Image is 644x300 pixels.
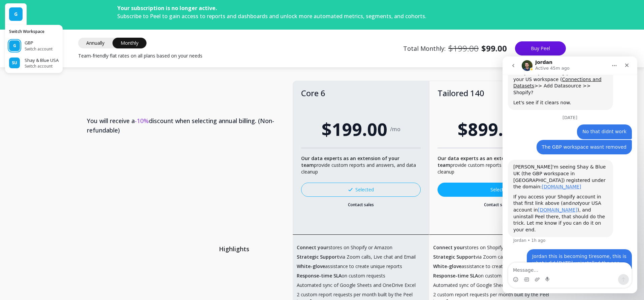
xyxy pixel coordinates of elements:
[10,220,16,226] button: Emoji picker
[69,144,77,149] i: not
[6,206,129,218] textarea: Message…
[35,151,75,156] a: [DOMAIN_NAME]
[11,43,105,50] div: Let's see if it clears now.
[30,197,124,217] div: Jordan this is becoming tiresome, this is what i did [DATE] uninstalled the app from the domain [...
[433,244,465,251] b: Connect your
[297,254,416,260] span: via Zoom calls, Live chat and Email
[348,186,374,193] div: Selected
[438,155,536,168] b: Our data experts as an extension of your team
[43,220,48,226] button: Start recording
[438,89,557,97] div: Tailored 140
[5,103,110,181] div: [PERSON_NAME]'m seeing Shay & Blue UK (the GBP workspace in [GEOGRAPHIC_DATA]) registered under t...
[297,244,392,251] span: stores on Shopify or Amazon
[433,244,529,251] span: stores on Shopify or Amazon
[5,59,129,68] div: [DATE]
[390,126,400,133] span: /mo
[25,57,59,64] p: Shay & Blue USA
[503,57,637,293] iframe: Intercom live chat
[13,43,16,48] span: G
[433,282,552,289] span: Automated sync of Google Sheets and OneDrive Excel
[117,4,217,12] span: Your subscription is no longer active.
[14,11,18,17] span: G
[24,193,129,221] div: Jordan this is becoming tiresome, this is what i did [DATE] uninstalled the app from the domain [...
[32,220,37,226] button: Upload attachment
[297,254,339,260] b: Strategic Support
[79,105,293,146] th: You will receive a discount when selecting annual billing. (Non-refundable)
[21,220,27,226] button: Gif picker
[433,263,539,270] span: assistance to create unique reports
[297,263,325,269] b: White-glove
[39,127,79,133] a: [DOMAIN_NAME]
[25,46,53,52] span: Switch account
[438,155,552,175] span: provide custom reports and answers, and data cleanup
[433,254,476,260] b: Strategic Support
[301,202,420,208] a: Contact sales
[74,68,129,83] div: No that didnt work
[297,272,385,279] span: on custom requests
[481,43,507,54] b: $99.00
[11,20,99,32] a: Connections and Datasets
[9,29,59,34] span: Switch Workspace
[322,116,387,142] span: $199.00
[433,272,522,279] span: on custom requests
[34,83,129,98] div: The GBP workspace wasnt removed
[11,13,105,39] div: Can you try re-adding your UK store in your US workspace ( >> Add Datasource >> Shopify?
[25,40,53,46] p: GBP
[78,38,112,48] span: Annually
[11,182,43,186] div: Jordan • 1h ago
[433,254,552,260] span: via Zoom calls, Live chat and Email
[112,38,147,48] span: Monthly
[5,68,129,83] div: Paul says…
[515,41,566,55] button: Buy Peel
[11,107,105,134] div: [PERSON_NAME]'m seeing Shay & Blue UK (the GBP workspace in [GEOGRAPHIC_DATA]) registered under t...
[135,117,149,125] span: -10%
[438,183,557,197] a: Select
[438,202,557,208] a: Contact sales
[433,272,478,279] b: Response-time SLA
[348,188,353,191] img: svg+xml;base64,PHN2ZyB3aWR0aD0iMTMiIGhlaWdodD0iMTAiIHZpZXdCb3g9IjAgMCAxMyAxMCIgZmlsbD0ibm9uZSIgeG...
[301,89,420,97] div: Core 6
[116,218,126,228] button: Send a message…
[5,83,129,104] div: Paul says…
[80,72,124,79] div: No that didnt work
[458,116,523,142] span: $899.00
[297,272,342,279] b: Response-time SLA
[403,43,507,54] span: Total Monthly:
[39,87,124,94] div: The GBP workspace wasnt removed
[448,43,479,54] p: $199.00
[301,155,416,175] span: provide custom reports and answers, and data cleanup
[12,60,17,66] span: SU
[11,137,105,177] div: If you access your Shopify account in that first link above (and your USA account in ), and unins...
[5,193,129,221] div: Paul says…
[433,263,461,269] b: White-glove
[25,64,59,69] span: Switch account
[301,155,399,168] b: Our data experts as an extension of your team
[5,103,129,193] div: Jordan says…
[297,244,328,251] b: Connect your
[78,52,202,59] span: Team-friendly flat rates on all plans based on your needs
[117,12,426,20] span: Subscribe to Peel to gain access to reports and dashboards and unlock more automated metrics, seg...
[297,282,416,289] span: Automated sync of Google Sheets and OneDrive Excel
[297,263,402,270] span: assistance to create unique reports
